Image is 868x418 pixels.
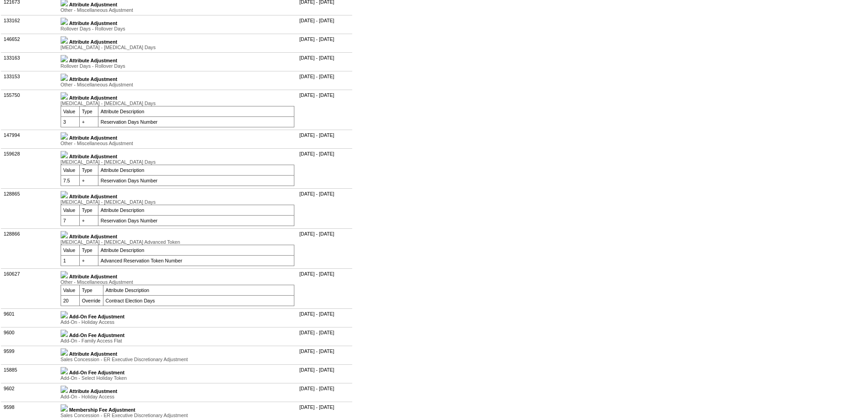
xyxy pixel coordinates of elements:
div: [MEDICAL_DATA] - [MEDICAL_DATA] Advanced Token [61,239,294,245]
b: Attribute Adjustment [69,95,118,101]
td: 3 [61,116,79,127]
td: [DATE] - [DATE] [297,15,352,34]
td: 1 [61,255,79,266]
td: Attribute Description [98,205,294,215]
td: 133162 [1,15,58,34]
td: Type [79,245,98,255]
img: b_plus.gif [61,330,68,337]
b: Attribute Adjustment [69,234,118,239]
td: [DATE] - [DATE] [297,34,352,52]
td: [DATE] - [DATE] [297,346,352,364]
img: b_plus.gif [61,386,68,393]
td: [DATE] - [DATE] [297,228,352,268]
td: Value [61,285,79,295]
td: 133163 [1,52,58,71]
td: 9599 [1,346,58,364]
td: Attribute Description [103,285,294,295]
b: Attribute Adjustment [69,194,118,199]
td: Advanced Reservation Token Number [98,255,294,266]
td: Attribute Description [98,106,294,116]
div: Add-On - Select Holiday Token [61,375,294,381]
td: + [79,175,98,186]
td: Reservation Days Number [98,116,294,127]
td: Type [79,165,98,175]
td: Reservation Days Number [98,215,294,226]
img: b_minus.gif [61,191,68,198]
div: Add-On - Holiday Access [61,394,294,399]
b: Attribute Adjustment [69,76,118,82]
b: Attribute Adjustment [69,274,118,279]
td: 146652 [1,34,58,52]
td: + [79,215,98,226]
img: b_plus.gif [61,367,68,374]
td: [DATE] - [DATE] [297,90,352,130]
b: Attribute Adjustment [69,388,118,394]
img: b_plus.gif [61,55,68,62]
td: 155750 [1,90,58,130]
div: Sales Concession - ER Executive Discretionary Adjustment [61,413,294,418]
td: [DATE] - [DATE] [297,364,352,383]
td: 9602 [1,383,58,402]
td: Contract Election Days [103,295,294,306]
td: + [79,116,98,127]
div: Add-On - Family Access Flat [61,338,294,343]
td: [DATE] - [DATE] [297,71,352,90]
img: b_plus.gif [61,36,68,44]
b: Attribute Adjustment [69,135,118,141]
b: Attribute Adjustment [69,154,118,159]
img: b_plus.gif [61,404,68,412]
td: 160627 [1,268,58,308]
td: Attribute Description [98,165,294,175]
td: 133153 [1,71,58,90]
td: Type [79,205,98,215]
td: 147994 [1,130,58,148]
td: Value [61,106,79,116]
td: Value [61,165,79,175]
b: Add-On Fee Adjustment [69,314,125,319]
td: 20 [61,295,79,306]
b: Attribute Adjustment [69,351,118,357]
b: Attribute Adjustment [69,20,118,26]
div: [MEDICAL_DATA] - [MEDICAL_DATA] Days [61,159,294,165]
img: b_minus.gif [61,231,68,238]
img: b_plus.gif [61,132,68,140]
td: 15885 [1,364,58,383]
td: 9600 [1,327,58,346]
td: 7 [61,215,79,226]
b: Attribute Adjustment [69,2,118,7]
td: [DATE] - [DATE] [297,327,352,346]
b: Add-On Fee Adjustment [69,370,125,375]
td: [DATE] - [DATE] [297,188,352,228]
td: Override [79,295,103,306]
div: Other - Miscellaneous Adjustment [61,141,294,146]
div: Sales Concession - ER Executive Discretionary Adjustment [61,357,294,362]
td: Value [61,245,79,255]
td: [DATE] - [DATE] [297,268,352,308]
td: 128866 [1,228,58,268]
b: Attribute Adjustment [69,39,118,45]
div: [MEDICAL_DATA] - [MEDICAL_DATA] Days [61,199,294,205]
img: b_minus.gif [61,271,68,278]
div: Rollover Days - Rollover Days [61,26,294,31]
b: Membership Fee Adjustment [69,407,135,413]
img: b_plus.gif [61,348,68,356]
td: 9601 [1,308,58,327]
td: Attribute Description [98,245,294,255]
img: b_plus.gif [61,311,68,318]
td: [DATE] - [DATE] [297,148,352,188]
td: Type [79,285,103,295]
b: Attribute Adjustment [69,58,118,63]
td: + [79,255,98,266]
img: b_plus.gif [61,18,68,25]
td: Type [79,106,98,116]
td: Value [61,205,79,215]
td: [DATE] - [DATE] [297,383,352,402]
img: b_minus.gif [61,92,68,100]
div: Add-On - Holiday Access [61,319,294,325]
div: Rollover Days - Rollover Days [61,63,294,69]
td: [DATE] - [DATE] [297,130,352,148]
td: 159628 [1,148,58,188]
td: [DATE] - [DATE] [297,52,352,71]
td: 7.5 [61,175,79,186]
b: Add-On Fee Adjustment [69,332,125,338]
